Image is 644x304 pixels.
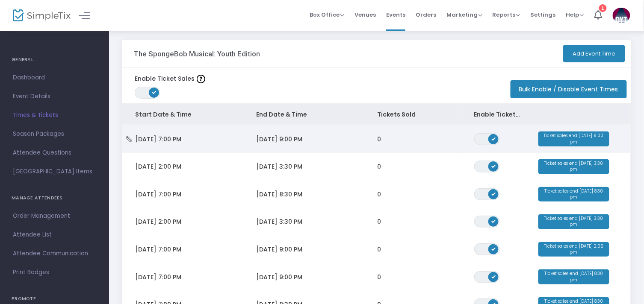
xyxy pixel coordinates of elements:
span: Attendee Questions [13,147,96,158]
button: Add Event Time [563,45,625,62]
span: Times & Tickets [13,110,96,121]
span: Orders [416,4,436,26]
span: Reports [493,11,520,19]
label: Enable Ticket Sales [135,74,205,83]
span: [DATE] 7:00 PM [135,273,181,281]
div: 1 [599,4,607,12]
span: Ticket sales end [DATE] 3:30 pm [538,214,610,229]
span: Order Management [13,210,96,222]
span: [DATE] 2:00 PM [135,217,181,226]
span: 0 [377,135,381,143]
span: Settings [531,4,556,26]
h4: MANAGE ATTENDEES [12,190,97,207]
h4: GENERAL [12,51,97,68]
span: [DATE] 2:00 PM [135,162,181,171]
span: [GEOGRAPHIC_DATA] Items [13,166,96,177]
span: Box Office [310,11,344,19]
th: Start Date & Time [122,104,243,125]
span: 0 [377,162,381,171]
span: Ticket sales end [DATE] 3:30 pm [538,159,610,174]
span: [DATE] 8:30 PM [256,190,302,199]
th: Enable Ticket Sales [461,104,534,125]
span: [DATE] 9:00 PM [256,273,302,281]
button: Bulk Enable / Disable Event Times [511,80,627,98]
th: End Date & Time [243,104,364,125]
span: [DATE] 9:00 PM [256,245,302,254]
span: Dashboard [13,72,96,83]
span: ON [491,247,496,251]
span: ON [491,164,496,168]
span: 0 [377,217,381,226]
span: ON [152,90,157,94]
span: [DATE] 3:30 PM [256,217,302,226]
th: Tickets Sold [364,104,461,125]
span: [DATE] 3:30 PM [256,162,302,171]
span: Season Packages [13,129,96,140]
span: [DATE] 7:00 PM [135,135,181,143]
span: ON [491,274,496,278]
span: Ticket sales end [DATE] 8:30 pm [538,187,610,202]
span: 0 [377,245,381,254]
span: Help [566,11,584,19]
span: Print Badges [13,267,96,278]
span: 0 [377,190,381,199]
span: ON [491,191,496,196]
span: Ticket sales end [DATE] 9:00 pm [538,132,610,146]
h3: The SpongeBob Musical: Youth Edition [134,50,260,58]
span: Attendee Communication [13,248,96,259]
span: [DATE] 7:00 PM [135,190,181,199]
span: Events [386,4,405,26]
span: [DATE] 7:00 PM [135,245,181,254]
span: Attendee List [13,229,96,240]
span: Event Details [13,91,96,102]
span: ON [491,219,496,223]
span: 0 [377,273,381,281]
span: [DATE] 9:00 PM [256,135,302,143]
span: Marketing [446,11,482,19]
span: Ticket sales end [DATE] 2:05 pm [538,242,610,257]
span: ON [491,136,496,140]
img: question-mark [197,75,205,83]
span: Ticket sales end [DATE] 8:30 pm [538,269,610,284]
span: Venues [354,4,376,26]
